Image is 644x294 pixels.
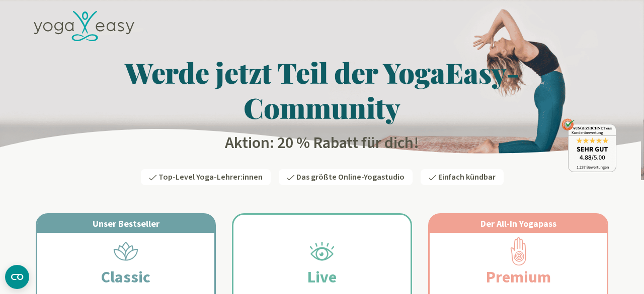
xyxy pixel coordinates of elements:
[28,133,616,153] h2: Aktion: 20 % Rabatt für dich!
[462,265,575,289] h2: Premium
[438,172,496,183] span: Einfach kündbar
[296,172,405,183] span: Das größte Online-Yogastudio
[480,218,556,229] span: Der All-In Yogapass
[158,172,263,183] span: Top-Level Yoga-Lehrer:innen
[77,265,175,289] h2: Classic
[5,265,29,289] button: CMP-Widget öffnen
[93,218,159,229] span: Unser Bestseller
[28,55,616,125] h1: Werde jetzt Teil der YogaEasy-Community
[561,118,616,172] img: ausgezeichnet_badge.png
[283,265,361,289] h2: Live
